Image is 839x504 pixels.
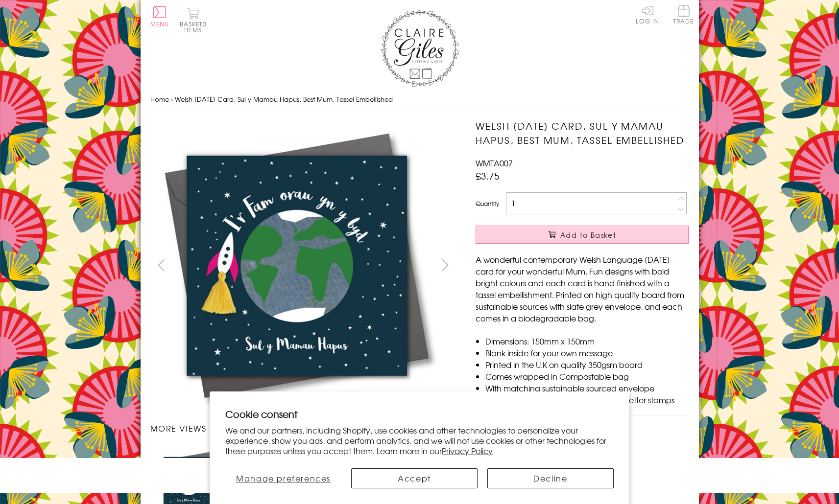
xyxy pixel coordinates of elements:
span: WMTA007 [476,157,513,169]
img: Welsh Mother's Day Card, Sul y Mamau Hapus, Best Mum, Tassel Embellished [150,119,444,412]
span: › [171,94,173,104]
h2: Cookie consent [225,407,614,421]
a: Privacy Policy [442,445,493,457]
h1: Welsh [DATE] Card, Sul y Mamau Hapus, Best Mum, Tassel Embellished [476,119,689,147]
span: Manage preferences [236,472,331,484]
a: Home [150,94,169,104]
span: Menu [150,20,169,28]
button: Accept [351,468,478,488]
a: Log In [636,5,659,24]
span: Welsh [DATE] Card, Sul y Mamau Hapus, Best Mum, Tassel Embellished [175,94,393,104]
p: A wonderful contemporary Welsh Language [DATE] card for your wonderful Mum. Fun designs with bold... [476,253,689,324]
button: next [434,254,456,276]
li: With matching sustainable sourced envelope [485,382,689,394]
button: Menu [150,6,169,27]
button: Manage preferences [225,468,341,488]
li: Dimensions: 150mm x 150mm [485,335,689,347]
span: £3.75 [476,169,500,183]
li: Comes wrapped in Compostable bag [485,370,689,382]
li: Printed in the U.K on quality 350gsm board [485,359,689,370]
img: Claire Giles Greetings Cards [381,10,459,87]
button: Decline [487,468,614,488]
span: 0 items [184,20,207,34]
p: We and our partners, including Shopify, use cookies and other technologies to personalize your ex... [225,425,614,456]
li: Blank inside for your own message [485,347,689,359]
a: Trade [673,5,694,26]
button: Add to Basket [476,226,689,244]
button: Basket0 items [180,8,207,33]
button: prev [150,254,172,276]
span: Trade [673,5,694,24]
label: Quantity [476,199,499,208]
span: Add to Basket [560,230,616,240]
img: Welsh Mother's Day Card, Sul y Mamau Hapus, Best Mum, Tassel Embellished [456,119,750,412]
h3: More views [150,422,456,434]
nav: breadcrumbs [150,90,689,110]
